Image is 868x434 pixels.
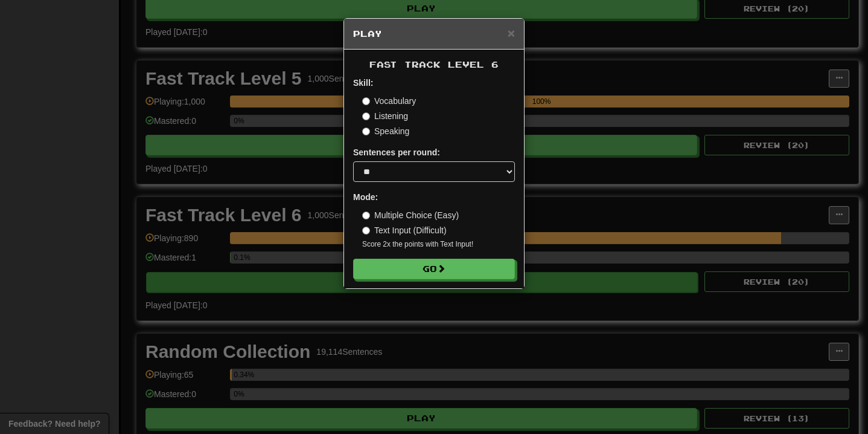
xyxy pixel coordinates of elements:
[353,146,440,158] label: Sentences per round:
[362,212,370,219] input: Multiple Choice (Easy)
[508,26,515,40] span: ×
[353,259,515,279] button: Go
[369,59,499,70] span: Fast Track Level 6
[362,95,416,107] label: Vocabulary
[362,128,370,135] input: Speaking
[362,224,447,236] label: Text Input (Difficult)
[508,27,515,39] button: Close
[353,78,373,88] strong: Skill:
[362,112,370,120] input: Listening
[362,110,408,122] label: Listening
[353,28,515,40] h5: Play
[362,97,370,105] input: Vocabulary
[353,192,378,202] strong: Mode:
[362,227,370,235] input: Text Input (Difficult)
[362,125,409,137] label: Speaking
[362,239,515,250] small: Score 2x the points with Text Input !
[362,209,459,221] label: Multiple Choice (Easy)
